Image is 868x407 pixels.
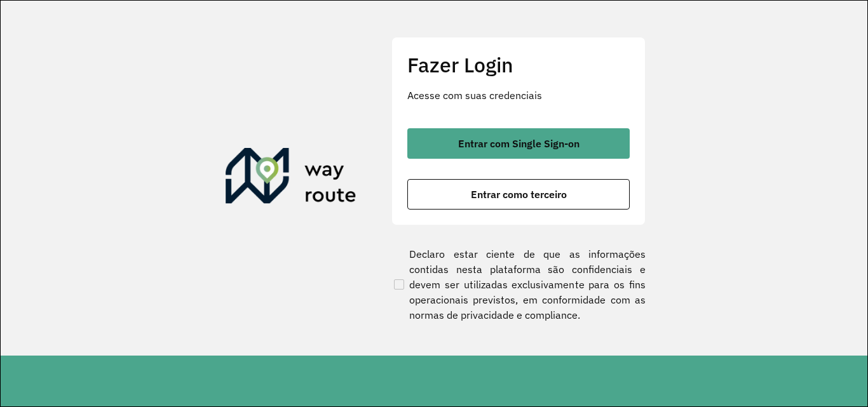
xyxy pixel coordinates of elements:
[407,179,630,210] button: button
[471,189,567,199] span: Entrar como terceiro
[458,138,580,149] span: Entrar com Single Sign-on
[407,88,630,103] p: Acesse com suas credenciais
[226,148,356,209] img: Roteirizador AmbevTech
[407,53,630,77] h2: Fazer Login
[391,246,646,323] label: Declaro estar ciente de que as informações contidas nesta plataforma são confidenciais e devem se...
[407,128,630,159] button: button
